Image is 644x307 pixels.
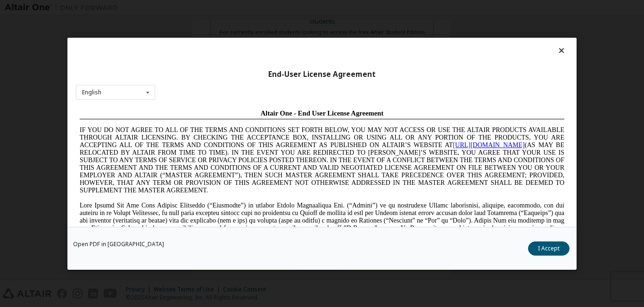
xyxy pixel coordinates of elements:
[4,96,488,164] span: Lore Ipsumd Sit Ame Cons Adipisc Elitseddo (“Eiusmodte”) in utlabor Etdolo Magnaaliqua Eni. (“Adm...
[82,90,101,95] div: English
[73,241,164,247] a: Open PDF in [GEOGRAPHIC_DATA]
[528,241,570,255] button: I Accept
[377,36,449,43] a: [URL][DOMAIN_NAME]
[76,69,568,79] div: End-User License Agreement
[185,4,308,11] span: Altair One - End User License Agreement
[4,21,488,88] span: IF YOU DO NOT AGREE TO ALL OF THE TERMS AND CONDITIONS SET FORTH BELOW, YOU MAY NOT ACCESS OR USE...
